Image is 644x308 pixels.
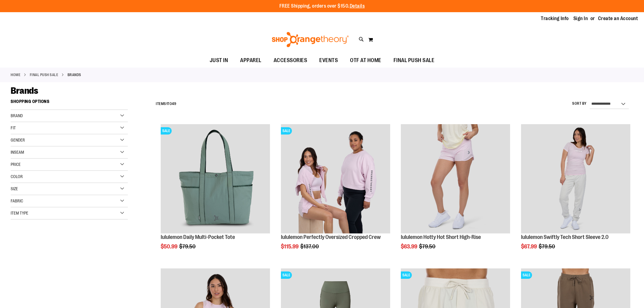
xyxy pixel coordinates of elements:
[11,86,38,96] span: Brands
[419,243,436,250] span: $79.50
[401,243,418,250] span: $63.99
[11,96,128,110] strong: Shopping Options
[268,54,313,68] a: ACCESSORIES
[161,127,172,135] span: SALE
[387,54,441,67] a: FINAL PUSH SALE
[161,124,270,233] img: lululemon Daily Multi-Pocket Tote
[521,243,538,250] span: $67.99
[344,54,387,68] a: OTF AT HOME
[281,124,390,234] a: lululemon Perfectly Oversized Cropped CrewSALE
[573,15,588,22] a: Sign In
[161,243,178,250] span: $50.99
[11,113,23,118] span: Brand
[271,32,350,47] img: Shop Orangetheory
[166,102,168,106] span: 1
[521,124,630,234] a: lululemon Swiftly Tech Short Sleeve 2.0
[539,243,556,250] span: $79.50
[394,54,435,67] span: FINAL PUSH SALE
[401,271,412,279] span: SALE
[281,234,381,240] a: lululemon Perfectly Oversized Cropped Crew
[350,54,381,67] span: OTF AT HOME
[240,54,261,67] span: APPAREL
[350,3,365,9] a: Details
[234,54,268,68] a: APPAREL
[521,124,630,233] img: lululemon Swiftly Tech Short Sleeve 2.0
[281,127,292,135] span: SALE
[274,54,307,67] span: ACCESSORIES
[11,186,18,191] span: Size
[11,162,21,167] span: Price
[401,124,510,234] a: lululemon Hotty Hot Short High-Rise
[521,234,609,240] a: lululemon Swiftly Tech Short Sleeve 2.0
[30,72,58,78] a: FINAL PUSH SALE
[521,271,532,279] span: SALE
[300,243,320,250] span: $137.00
[11,72,20,78] a: Home
[172,102,176,106] span: 49
[279,3,365,10] p: FREE Shipping, orders over $150.
[572,101,587,106] label: Sort By
[398,121,513,265] div: product
[518,121,633,265] div: product
[68,72,81,78] strong: Brands
[11,198,23,203] span: Fabric
[313,54,344,68] a: EVENTS
[598,15,638,22] a: Create an Account
[401,234,481,240] a: lululemon Hotty Hot Short High-Rise
[158,121,273,265] div: product
[156,99,176,109] h2: Items to
[11,138,25,142] span: Gender
[11,125,16,130] span: Fit
[161,234,235,240] a: lululemon Daily Multi-Pocket Tote
[281,271,292,279] span: SALE
[161,124,270,234] a: lululemon Daily Multi-Pocket ToteSALE
[541,15,569,22] a: Tracking Info
[204,54,234,68] a: JUST IN
[179,243,197,250] span: $79.50
[281,243,299,250] span: $115.99
[11,174,23,179] span: Color
[278,121,393,265] div: product
[401,124,510,233] img: lululemon Hotty Hot Short High-Rise
[319,54,338,67] span: EVENTS
[210,54,228,67] span: JUST IN
[11,211,28,215] span: Item Type
[281,124,390,233] img: lululemon Perfectly Oversized Cropped Crew
[11,150,24,155] span: Inseam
